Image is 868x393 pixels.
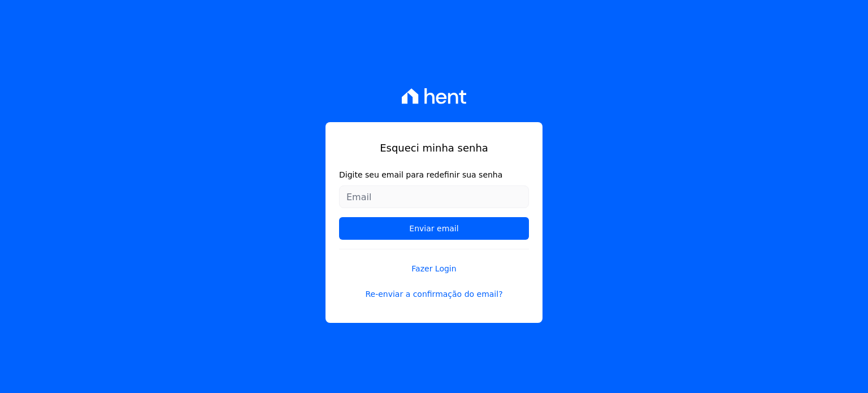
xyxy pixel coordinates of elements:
input: Enviar email [339,217,529,240]
a: Fazer Login [339,249,529,275]
input: Email [339,185,529,208]
h1: Esqueci minha senha [339,140,529,156]
a: Re-enviar a confirmação do email? [339,288,529,300]
label: Digite seu email para redefinir sua senha [339,169,529,181]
